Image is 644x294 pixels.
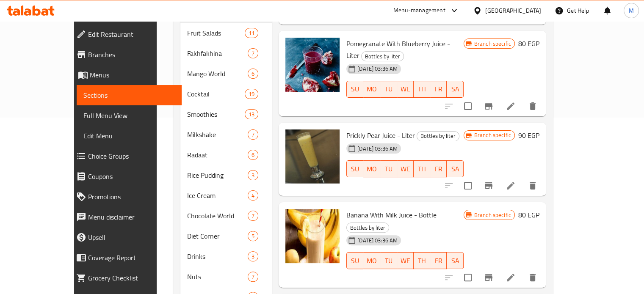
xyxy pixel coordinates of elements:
span: 6 [248,70,258,78]
span: Cocktail [187,89,245,99]
span: Smoothies [187,109,245,119]
a: Coverage Report [69,247,182,268]
div: Chocolate World7 [180,206,272,226]
a: Edit Menu [77,126,182,146]
span: Bottles by liter [347,223,389,233]
img: Banana With Milk Juice - Bottle [285,209,340,263]
span: Full Menu View [83,110,175,121]
button: FR [430,160,447,177]
button: TH [414,160,430,177]
span: Choice Groups [88,151,175,161]
span: FR [434,83,443,95]
a: Edit menu item [506,181,516,191]
div: items [248,231,258,241]
div: Nuts7 [180,267,272,287]
span: Mango World [187,69,248,79]
span: SU [350,83,360,95]
span: 4 [248,192,258,200]
span: [DATE] 03:36 AM [354,65,401,73]
span: TH [417,83,427,95]
span: Bottles by liter [362,52,404,61]
div: Bottles by liter [346,223,389,233]
span: Branch specific [471,131,514,139]
span: SU [350,163,360,175]
a: Grocery Checklist [69,268,182,288]
span: 7 [248,273,258,281]
span: Branch specific [471,40,514,48]
span: Grocery Checklist [88,273,175,283]
span: Coupons [88,171,175,181]
div: items [248,170,258,180]
button: WE [397,81,414,98]
span: [DATE] 03:36 AM [354,236,401,245]
span: TU [384,163,393,175]
span: MO [367,255,377,267]
span: 7 [248,131,258,139]
a: Edit Restaurant [69,24,182,44]
button: TU [380,160,397,177]
span: 7 [248,212,258,220]
button: TH [414,81,430,98]
span: 19 [245,90,258,98]
div: Nuts [187,272,248,282]
div: Rice Pudding [187,170,248,180]
button: SU [346,81,363,98]
button: SA [447,252,463,269]
div: Milkshake7 [180,124,272,145]
span: Radaat [187,150,248,160]
button: SU [346,252,363,269]
span: Banana With Milk Juice - Bottle [346,209,437,221]
button: WE [397,160,414,177]
span: WE [401,163,410,175]
div: items [248,48,258,58]
span: Drinks [187,251,248,261]
img: Pomegranate With Blueberry Juice - Liter [285,38,340,92]
span: Fakhfakhina [187,48,248,58]
span: [DATE] 03:36 AM [354,145,401,153]
button: Branch-specific-item [478,96,499,116]
a: Branches [69,44,182,65]
button: SA [447,160,463,177]
div: Bottles by liter [361,51,404,61]
button: WE [397,252,414,269]
span: SU [350,255,360,267]
span: SA [450,83,460,95]
span: 7 [248,49,258,58]
div: Menu-management [393,5,445,16]
button: TU [380,81,397,98]
button: SA [447,81,463,98]
button: SU [346,160,363,177]
span: Edit Restaurant [88,29,175,39]
span: Menu disclaimer [88,212,175,222]
span: TH [417,163,427,175]
span: Select to update [459,269,477,286]
a: Choice Groups [69,146,182,166]
button: delete [522,96,543,116]
span: SA [450,163,460,175]
a: Full Menu View [77,105,182,126]
span: Chocolate World [187,211,248,221]
span: 6 [248,151,258,159]
span: TU [384,83,393,95]
div: Drinks3 [180,246,272,267]
span: MO [367,83,377,95]
div: items [245,89,258,99]
span: MO [367,163,377,175]
div: Fruit Salads [187,28,245,38]
span: Select to update [459,177,477,195]
span: Diet Corner [187,231,248,241]
a: Menus [69,65,182,85]
a: Menu disclaimer [69,207,182,227]
a: Edit menu item [506,101,516,111]
button: delete [522,176,543,196]
div: Fruit Salads11 [180,23,272,43]
div: items [245,28,258,38]
h6: 90 EGP [518,129,539,141]
span: Prickly Pear Juice - Liter [346,129,415,142]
